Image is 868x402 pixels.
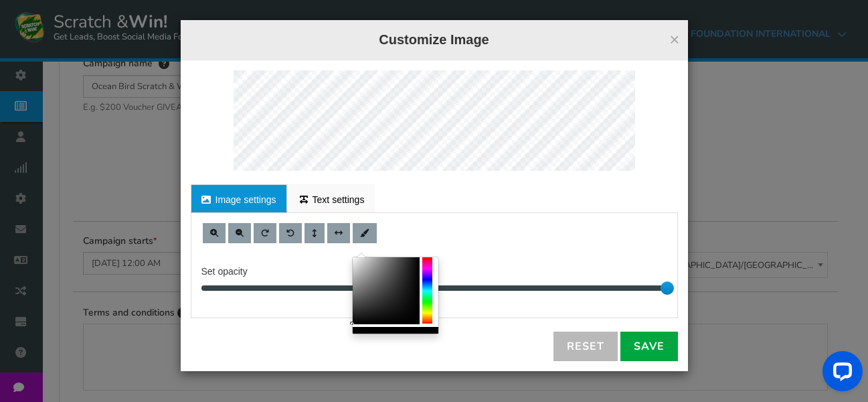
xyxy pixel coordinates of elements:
[201,257,268,278] label: Set opacity
[669,31,679,48] button: ×
[620,332,678,361] a: Save
[553,332,618,361] a: Reset
[191,30,678,50] h4: Customize Image
[812,346,868,402] iframe: LiveChat chat widget
[289,184,375,212] a: Text settings
[191,184,287,212] a: Image settings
